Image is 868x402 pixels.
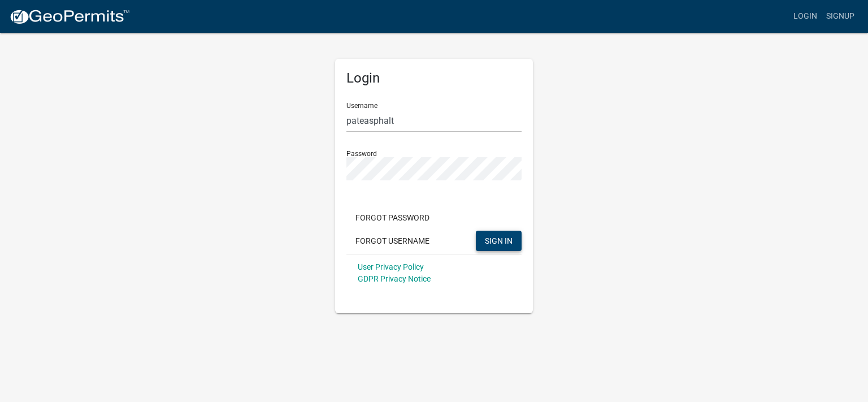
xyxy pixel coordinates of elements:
[346,231,439,251] button: Forgot Username
[358,274,431,283] a: GDPR Privacy Notice
[358,262,424,271] a: User Privacy Policy
[476,231,522,251] button: SIGN IN
[789,6,822,27] a: Login
[822,6,859,27] a: Signup
[485,236,513,245] span: SIGN IN
[346,70,522,87] h5: Login
[346,208,439,228] button: Forgot Password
